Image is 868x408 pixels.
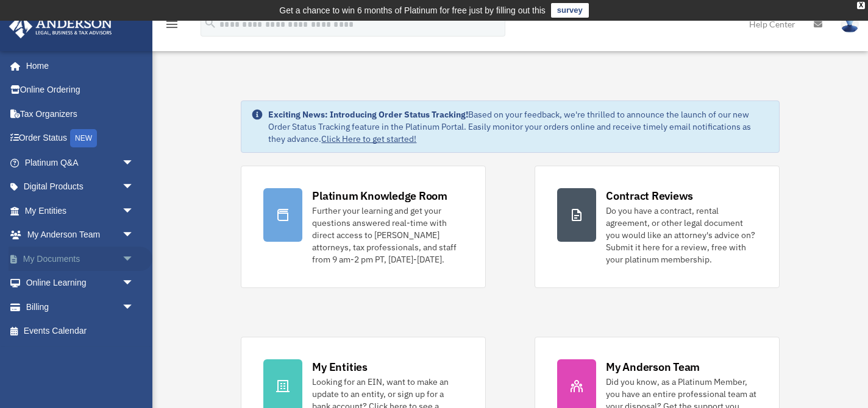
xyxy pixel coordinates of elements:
a: Contract Reviews Do you have a contract, rental agreement, or other legal document you would like... [535,166,780,288]
div: Further your learning and get your questions answered real-time with direct access to [PERSON_NAM... [312,205,463,266]
div: Contract Reviews [606,188,693,203]
a: Digital Productsarrow_drop_down [9,175,152,199]
a: My Entitiesarrow_drop_down [9,199,152,223]
div: close [857,2,865,9]
a: Platinum Knowledge Room Further your learning and get your questions answered real-time with dire... [241,166,486,288]
span: arrow_drop_down [122,295,146,320]
div: My Anderson Team [606,359,700,375]
span: arrow_drop_down [122,150,146,175]
i: menu [165,17,179,32]
a: menu [165,21,179,32]
a: Click Here to get started! [321,133,416,144]
a: Billingarrow_drop_down [9,295,152,319]
div: NEW [70,129,97,147]
span: arrow_drop_down [122,271,146,296]
span: arrow_drop_down [122,247,146,272]
a: Platinum Q&Aarrow_drop_down [9,150,152,175]
a: Online Ordering [9,78,152,102]
div: Based on your feedback, we're thrilled to announce the launch of our new Order Status Tracking fe... [268,108,769,145]
strong: Exciting News: Introducing Order Status Tracking! [268,109,468,120]
a: Home [9,54,146,78]
span: arrow_drop_down [122,199,146,223]
img: Anderson Advisors Platinum Portal [5,15,116,38]
div: Platinum Knowledge Room [312,188,447,203]
a: survey [551,3,589,18]
a: My Documentsarrow_drop_down [9,247,152,271]
div: Do you have a contract, rental agreement, or other legal document you would like an attorney's ad... [606,205,757,266]
img: User Pic [841,15,859,33]
span: arrow_drop_down [122,175,146,200]
a: My Anderson Teamarrow_drop_down [9,223,152,247]
a: Events Calendar [9,319,152,343]
span: arrow_drop_down [122,223,146,248]
a: Tax Organizers [9,102,152,126]
div: My Entities [312,359,367,375]
i: search [204,16,217,30]
div: Get a chance to win 6 months of Platinum for free just by filling out this [279,3,546,18]
a: Order StatusNEW [9,126,152,151]
a: Online Learningarrow_drop_down [9,271,152,295]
